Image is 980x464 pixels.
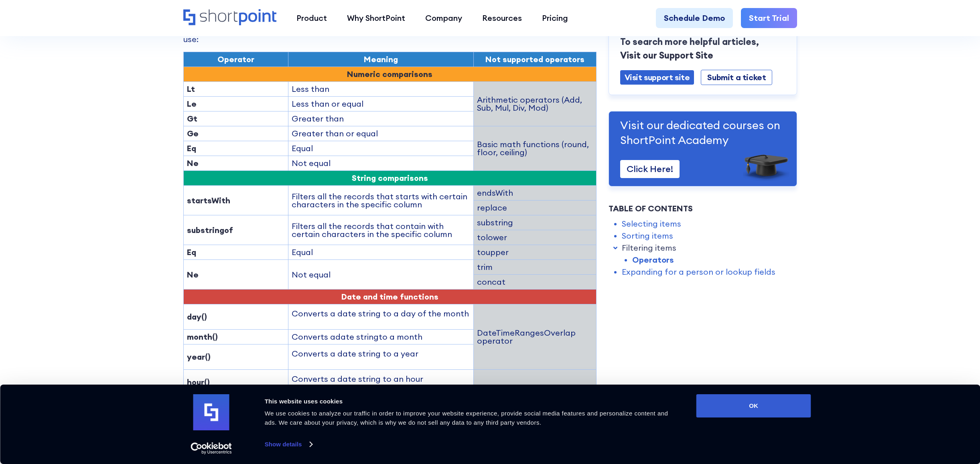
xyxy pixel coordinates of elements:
[474,215,596,230] td: substring
[265,410,668,426] span: We use cookies to analyze our traffic in order to improve your website experience, provide social...
[474,275,596,290] td: concat
[701,70,772,85] a: Submit a ticket
[620,118,785,147] p: Visit our dedicated courses on ShortPoint Academy
[415,8,472,28] a: Company
[474,370,596,446] td: Querying whether a date time falls inside a recurrent date time pattern
[288,260,474,290] td: Not equal
[622,218,681,230] a: Selecting items
[482,12,522,24] div: Resources
[288,156,474,171] td: Not equal
[632,254,674,266] a: Operators
[335,332,379,342] span: date string
[296,12,327,24] div: Product
[620,35,785,62] p: To search more helpful articles, Visit our Support Site
[288,97,474,111] td: Less than or equal
[187,225,233,235] strong: substringof
[622,230,673,242] a: Sorting items
[176,442,246,454] a: Usercentrics Cookiebot - opens in a new window
[187,99,197,109] strong: Le
[532,8,578,28] a: Pricing
[425,12,462,24] div: Company
[187,158,199,168] strong: Ne
[620,70,694,85] a: Visit support site
[288,245,474,260] td: Equal
[288,141,474,156] td: Equal
[292,308,470,320] p: Converts a date string to a day of the month
[609,203,797,215] div: Table of Contents
[187,352,211,362] strong: year()
[474,201,596,215] td: replace
[474,186,596,201] td: endsWith
[337,8,415,28] a: Why ShortPoint
[193,394,229,430] img: logo
[741,8,797,28] a: Start Trial
[347,69,432,79] strong: Numeric comparisons
[620,160,680,178] a: Click Here!
[265,438,312,450] a: Show details
[187,332,218,342] strong: month()
[474,230,596,245] td: tolower
[183,9,277,26] a: Home
[288,215,474,245] td: Filters all the records that contain with certain characters in the specific column
[292,373,470,385] p: Converts a date string to an hour
[187,143,196,153] strong: Eq
[485,54,584,64] span: Not supported operators
[288,111,474,126] td: Greater than
[656,8,733,28] a: Schedule Demo
[474,82,596,126] td: Arithmetic operators (Add, Sub, Mul, Div, Mod)
[288,186,474,215] td: Filters all the records that starts with certain characters in the specific column
[207,377,210,387] strong: )
[187,128,199,138] strong: Ge
[347,12,405,24] div: Why ShortPoint
[474,245,596,260] td: toupper
[288,82,474,97] td: Less than
[474,126,596,171] td: Basic math functions (round, floor, ceiling)
[364,54,398,64] span: Meaning
[187,377,207,387] strong: hour(
[341,292,438,302] span: Date and time functions
[352,173,428,183] span: String comparisons
[477,329,592,345] div: DateTimeRangesOverlap operator
[622,266,775,278] a: Expanding for a person or lookup fields
[187,269,199,280] strong: Ne
[288,330,474,344] td: Converts a to a month
[622,242,676,254] a: Filtering items
[542,12,568,24] div: Pricing
[187,113,197,124] strong: Gt
[292,348,470,360] p: Converts a date string to a year
[286,8,337,28] a: Product
[187,195,230,205] strong: startsWith
[187,247,196,257] strong: Eq
[265,397,678,406] div: This website uses cookies
[474,260,596,275] td: trim
[472,8,532,28] a: Resources
[187,84,195,94] strong: Lt
[217,54,254,64] span: Operator
[696,394,811,417] button: OK
[187,312,207,322] strong: day()
[288,126,474,141] td: Greater than or equal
